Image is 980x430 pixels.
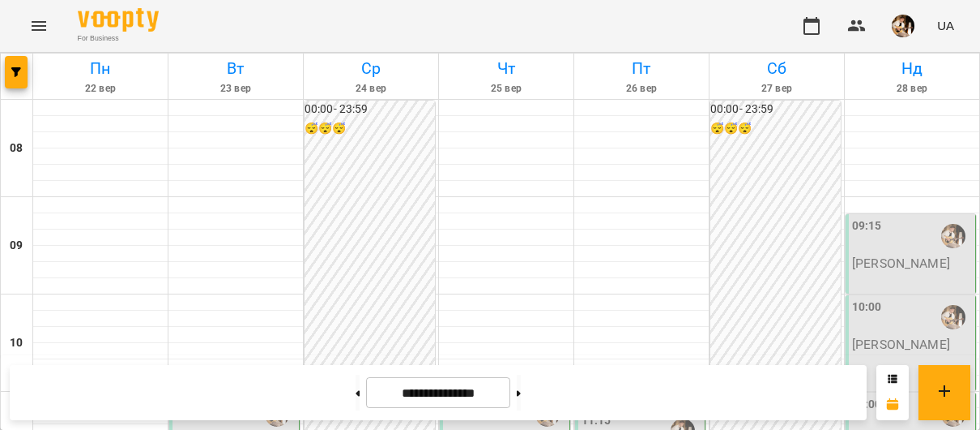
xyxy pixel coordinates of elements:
[941,224,965,248] img: Сергій ВЛАСОВИЧ
[78,8,159,32] img: Voopty Logo
[306,56,436,81] h6: Ср
[852,256,950,270] p: [PERSON_NAME]
[710,120,841,138] h6: 😴😴😴
[19,6,58,45] button: Menu
[171,81,300,97] h6: 23 вер
[10,140,23,157] h6: 08
[171,56,300,81] h6: Вт
[305,101,435,118] h6: 00:00 - 23:59
[852,338,950,351] p: [PERSON_NAME]
[847,81,977,97] h6: 28 вер
[78,33,159,44] span: For Business
[892,15,914,37] img: 0162ea527a5616b79ea1cf03ccdd73a5.jpg
[305,120,435,138] h6: 😴😴😴
[852,217,882,235] label: 09:15
[577,56,706,81] h6: Пт
[441,56,571,81] h6: Чт
[10,334,23,352] h6: 10
[710,101,841,118] h6: 00:00 - 23:59
[712,81,842,97] h6: 27 вер
[941,305,965,329] img: Сергій ВЛАСОВИЧ
[36,81,165,97] h6: 22 вер
[931,11,961,41] button: UA
[712,56,842,81] h6: Сб
[852,299,882,316] label: 10:00
[306,81,436,97] h6: 24 вер
[36,56,165,81] h6: Пн
[937,17,954,34] span: UA
[577,81,706,97] h6: 26 вер
[847,56,977,81] h6: Нд
[10,237,23,255] h6: 09
[441,81,571,97] h6: 25 вер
